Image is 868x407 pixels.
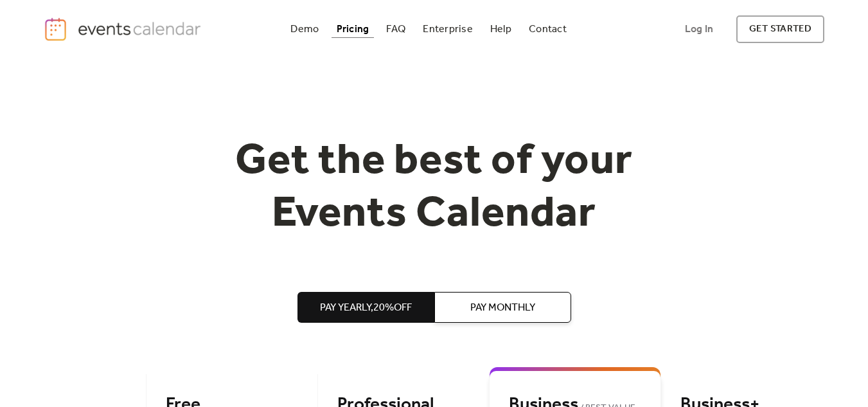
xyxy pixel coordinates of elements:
a: Enterprise [418,21,477,38]
a: Help [485,21,517,38]
a: Demo [285,21,324,38]
span: Pay Yearly, 20% off [320,300,412,316]
div: FAQ [386,26,405,33]
div: Help [490,26,511,33]
a: Log In [672,15,726,43]
span: Pay Monthly [470,300,535,316]
a: get started [736,15,824,43]
div: Pricing [337,26,369,33]
a: Contact [524,21,572,38]
a: home [44,17,204,42]
a: Pricing [332,21,375,38]
a: FAQ [381,21,411,38]
h1: Get the best of your Events Calendar [188,136,681,240]
div: Demo [290,26,319,33]
div: Contact [529,26,567,33]
button: Pay Monthly [434,292,571,323]
button: Pay Yearly,20%off [297,292,434,323]
div: Enterprise [423,26,472,33]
